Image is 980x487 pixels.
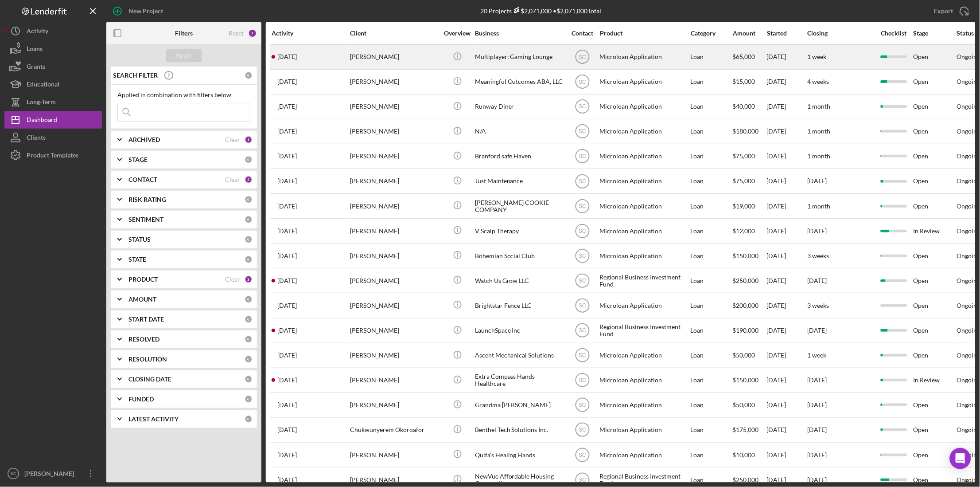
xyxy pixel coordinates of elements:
[350,369,439,392] div: [PERSON_NAME]
[733,78,755,85] span: $15,000
[128,136,160,143] b: ARCHIVED
[808,177,827,185] time: [DATE]
[4,465,102,483] button: SC[PERSON_NAME]
[875,30,913,37] div: Checklist
[277,476,297,483] time: 2025-07-01 14:47
[914,369,956,392] div: In Review
[600,294,688,317] div: Microloan Application
[934,2,953,20] div: Export
[176,49,192,62] div: Apply
[22,465,80,485] div: [PERSON_NAME]
[128,276,158,283] b: PRODUCT
[128,176,157,183] b: CONTACT
[475,70,564,94] div: Meaningful Outcomes ABA, LLC
[225,276,240,283] div: Clear
[245,355,253,363] div: 0
[245,335,253,343] div: 0
[475,194,564,218] div: [PERSON_NAME] COOKIE COMPANY
[600,120,688,143] div: Microloan Application
[475,393,564,417] div: Grandma [PERSON_NAME]
[475,443,564,467] div: Quita’s Healing Hands
[691,95,732,118] div: Loan
[691,294,732,317] div: Loan
[914,269,956,292] div: Open
[600,393,688,417] div: Microloan Application
[579,477,586,483] text: SC
[691,145,732,168] div: Loan
[600,194,688,218] div: Microloan Application
[808,326,827,334] time: [DATE]
[600,169,688,193] div: Microloan Application
[475,344,564,367] div: Ascent Mechanical Solutions
[808,227,827,235] time: [DATE]
[691,244,732,267] div: Loan
[475,369,564,392] div: Extra Compass Hands Healthcare
[691,120,732,143] div: Loan
[175,30,193,37] b: Filters
[579,353,586,359] text: SC
[277,401,297,408] time: 2025-07-30 18:21
[733,127,759,135] span: $180,000
[914,393,956,417] div: Open
[277,327,297,334] time: 2025-08-13 21:22
[767,120,807,143] div: [DATE]
[579,377,586,384] text: SC
[245,236,253,243] div: 0
[350,319,439,342] div: [PERSON_NAME]
[350,294,439,317] div: [PERSON_NAME]
[600,369,688,392] div: Microloan Application
[245,156,253,164] div: 0
[350,244,439,267] div: [PERSON_NAME]
[4,40,102,58] button: Loans
[767,169,807,193] div: [DATE]
[10,471,16,476] text: SC
[733,426,759,433] span: $175,000
[166,49,202,62] button: Apply
[579,452,586,458] text: SC
[691,443,732,467] div: Loan
[691,194,732,218] div: Loan
[733,277,759,284] span: $250,000
[808,401,827,408] time: [DATE]
[277,302,297,309] time: 2025-08-20 15:51
[691,393,732,417] div: Loan
[128,416,179,423] b: LATEST ACTIVITY
[475,319,564,342] div: LaunchSpace Inc
[733,53,755,60] span: $65,000
[277,177,297,185] time: 2025-09-08 17:30
[27,111,57,131] div: Dashboard
[733,351,755,359] span: $50,000
[914,244,956,267] div: Open
[733,326,759,334] span: $190,000
[914,443,956,467] div: Open
[579,402,586,408] text: SC
[128,216,163,223] b: SENTIMENT
[733,302,759,309] span: $200,000
[277,103,297,110] time: 2025-09-11 19:59
[441,30,474,37] div: Overview
[767,344,807,367] div: [DATE]
[475,145,564,168] div: Branford safe Haven
[128,156,148,163] b: STAGE
[4,75,102,93] a: Educational
[350,194,439,218] div: [PERSON_NAME]
[808,202,831,210] time: 1 month
[475,120,564,143] div: N/A
[350,418,439,442] div: Chukwunyerem Okoroafor
[600,219,688,243] div: Microloan Application
[600,269,688,292] div: Regional Business Investment Fund
[914,95,956,118] div: Open
[4,58,102,75] button: Grants
[733,202,755,210] span: $19,000
[4,22,102,40] a: Activity
[245,375,253,383] div: 0
[767,30,807,37] div: Started
[579,153,586,160] text: SC
[691,70,732,94] div: Loan
[350,269,439,292] div: [PERSON_NAME]
[245,295,253,303] div: 0
[245,136,253,144] div: 1
[512,7,552,15] div: $2,071,000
